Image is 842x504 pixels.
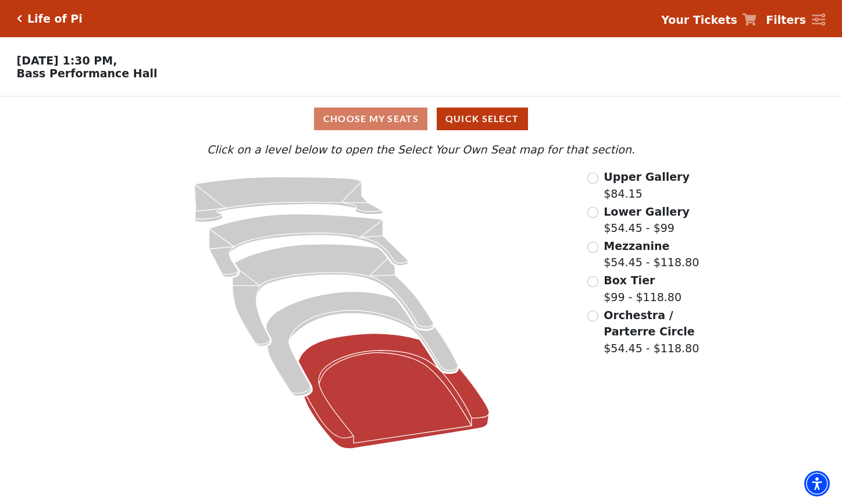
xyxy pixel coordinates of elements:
input: Box Tier$99 - $118.80 [587,276,598,287]
label: $54.45 - $99 [604,203,690,237]
p: Click on a level below to open the Select Your Own Seat map for that section. [113,141,729,158]
label: $54.45 - $118.80 [604,238,699,271]
strong: Your Tickets [661,13,737,26]
span: Upper Gallery [604,170,690,183]
a: Your Tickets [661,12,757,28]
path: Upper Gallery - Seats Available: 163 [195,177,383,223]
button: Quick Select [437,108,528,130]
h5: Life of Pi [27,12,83,26]
label: $54.45 - $118.80 [604,307,729,357]
span: Lower Gallery [604,205,690,218]
label: $99 - $118.80 [604,272,682,305]
a: Click here to go back to filters [17,15,22,23]
path: Orchestra / Parterre Circle - Seats Available: 32 [299,334,490,449]
div: Accessibility Menu [804,471,830,496]
input: Orchestra / Parterre Circle$54.45 - $118.80 [587,310,598,321]
span: Orchestra / Parterre Circle [604,309,694,338]
input: Mezzanine$54.45 - $118.80 [587,242,598,253]
label: $84.15 [604,169,690,202]
input: Upper Gallery$84.15 [587,173,598,184]
input: Lower Gallery$54.45 - $99 [587,207,598,218]
a: Filters [766,12,825,28]
path: Lower Gallery - Seats Available: 58 [209,214,409,277]
span: Box Tier [604,274,655,287]
span: Mezzanine [604,240,669,252]
strong: Filters [766,13,806,26]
